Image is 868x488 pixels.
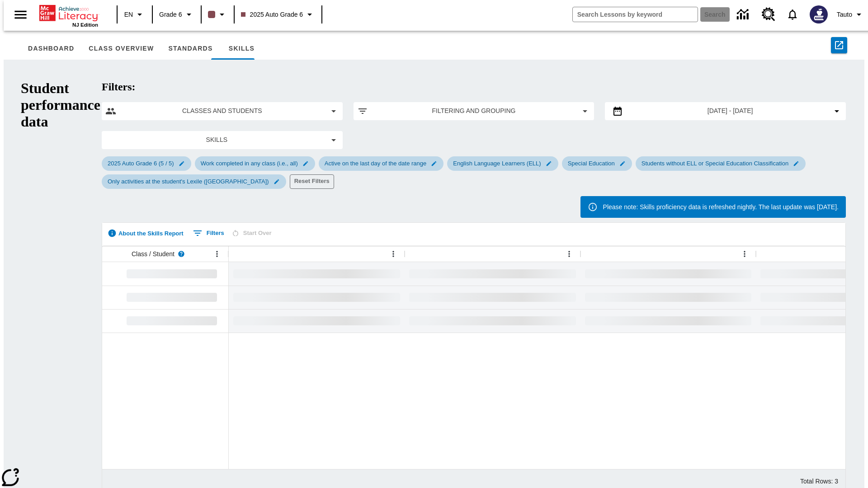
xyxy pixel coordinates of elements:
[220,38,263,60] button: Skills
[319,160,432,167] span: Active on the last day of the date range
[562,247,576,261] button: Open Menu
[102,174,286,189] div: Edit Only activities at the student's Lexile (Reading) filter selected submenu item
[319,156,443,171] div: Edit Active on the last day of the date range filter selected submenu item
[831,106,842,117] svg: Collapse Date Range Filter
[175,247,188,261] button: Read more about Class / Student
[161,38,220,60] button: Standards
[357,106,591,117] button: Apply filters menu item
[241,10,303,19] span: 2025 Auto Grade 6
[708,106,753,116] span: [DATE] - [DATE]
[603,199,839,215] div: Please note: Skills proficiency data is refreshed nightly. The last update was [DATE].
[831,37,847,53] button: Export to CSV
[447,156,558,171] div: Edit English Language Learners (ELL) filter selected submenu item
[105,135,339,145] button: Select skills menu item
[781,3,804,26] a: Notifications
[39,3,98,28] div: Home
[102,156,191,171] div: Edit 2025 Auto Grade 6 (5 / 5) filter selected submenu item
[156,6,198,23] button: Grade: Grade 6, Select a grade
[756,2,781,27] a: Resource Center, Will open in new tab
[210,247,224,261] button: Open Menu
[159,10,182,19] span: Grade 6
[191,226,226,240] button: Show filters
[204,6,231,23] button: Class color is dark brown. Change class color
[387,247,400,261] button: Open Menu
[104,226,187,240] button: About the Skills Report
[118,228,184,239] span: About the Skills Report
[21,80,100,485] h1: Student performance data
[113,135,321,145] span: Skills
[21,38,81,60] button: Dashboard
[105,106,339,117] button: Select classes and students menu item
[7,1,34,28] button: Open side menu
[636,156,806,171] div: Edit Students without ELL or Special Education Classification filter selected submenu item
[132,249,175,258] span: Class / Student
[731,2,756,27] a: Data Center
[810,5,828,23] img: Avatar
[837,10,852,19] span: Tauto
[573,7,698,22] input: search field
[804,3,833,26] button: Select a new avatar
[562,156,632,171] div: Edit Special Education filter selected submenu item
[738,247,751,261] button: Open Menu
[123,106,321,116] span: Classes and Students
[800,477,838,486] div: Total Rows: 3
[195,160,303,167] span: Work completed in any class (i.e., all)
[833,6,868,23] button: Profile/Settings
[124,10,133,19] span: EN
[195,156,315,171] div: Edit Work completed in any class (i.e., all) filter selected submenu item
[72,22,98,28] span: NJ Edition
[636,160,794,167] span: Students without ELL or Special Education Classification
[120,6,149,23] button: Language: EN, Select a language
[102,178,274,185] span: Only activities at the student's Lexile ([GEOGRAPHIC_DATA])
[102,81,846,93] h2: Filters:
[81,38,161,60] button: Class Overview
[375,106,573,116] span: Filtering and Grouping
[562,160,620,167] span: Special Education
[102,160,179,167] span: 2025 Auto Grade 6 (5 / 5)
[237,6,319,23] button: Class: 2025 Auto Grade 6, Select your class
[609,106,842,117] button: Select the date range menu item
[448,160,546,167] span: English Language Learners (ELL)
